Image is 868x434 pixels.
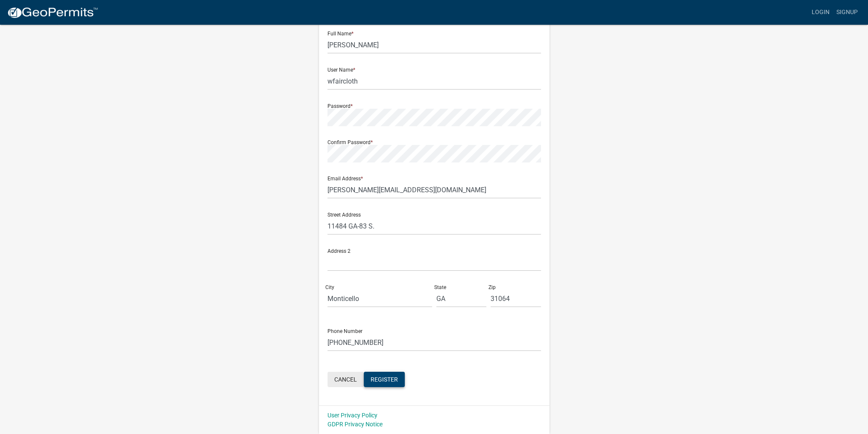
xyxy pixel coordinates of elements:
[327,412,377,419] a: User Privacy Policy
[364,372,405,387] button: Register
[833,4,861,20] a: Signup
[327,372,364,387] button: Cancel
[808,4,833,20] a: Login
[371,376,398,382] span: Register
[327,421,383,428] a: GDPR Privacy Notice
